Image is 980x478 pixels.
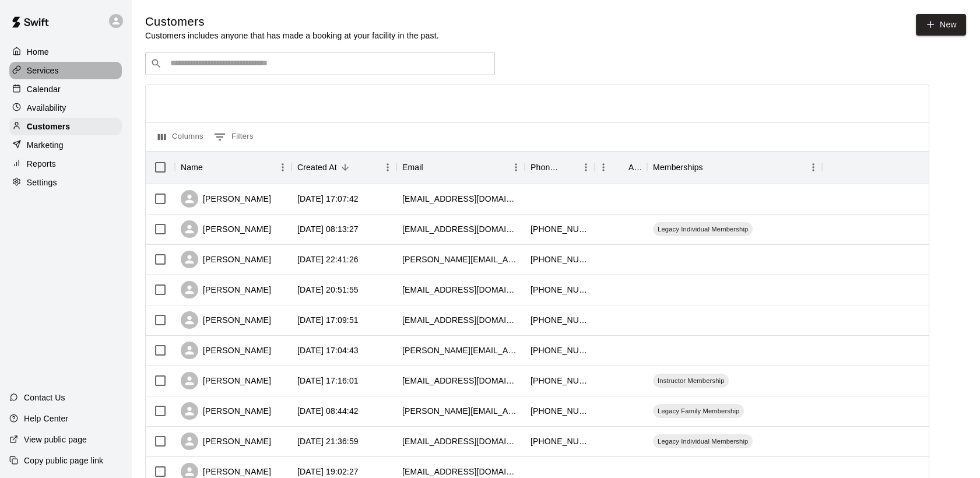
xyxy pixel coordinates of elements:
[507,159,525,176] button: Menu
[612,159,628,175] button: Sort
[402,314,519,326] div: tshiel3@live.com
[653,222,753,236] div: Legacy Individual Membership
[27,121,70,132] p: Customers
[145,52,495,75] div: Search customers by name or email
[181,342,271,359] div: [PERSON_NAME]
[916,14,966,36] a: New
[297,405,359,417] div: 2025-07-30 08:44:42
[297,223,359,235] div: 2025-08-06 08:13:27
[27,83,61,95] p: Calendar
[703,159,719,175] button: Sort
[211,128,257,146] button: Show filters
[181,251,271,268] div: [PERSON_NAME]
[379,159,396,176] button: Menu
[653,151,703,184] div: Memberships
[577,159,595,176] button: Menu
[274,159,291,176] button: Menu
[531,254,589,265] div: +18179079978
[175,151,291,184] div: Name
[24,392,65,403] p: Contact Us
[647,151,822,184] div: Memberships
[145,14,439,30] h5: Customers
[297,151,337,184] div: Created At
[402,284,519,296] div: cmarcy23@yahoo.com
[653,224,753,234] span: Legacy Individual Membership
[181,281,271,298] div: [PERSON_NAME]
[628,151,641,184] div: Age
[181,372,271,389] div: [PERSON_NAME]
[181,190,271,208] div: [PERSON_NAME]
[531,314,589,326] div: +14053431944
[181,433,271,450] div: [PERSON_NAME]
[27,177,57,188] p: Settings
[402,254,519,265] div: bridget.milligan@yahoo.com
[9,118,122,135] a: Customers
[402,466,519,477] div: mspencer092904@gmail.com
[297,435,359,447] div: 2025-07-27 21:36:59
[402,151,423,184] div: Email
[181,151,203,184] div: Name
[653,374,729,388] div: Instructor Membership
[9,174,122,191] a: Settings
[805,159,822,176] button: Menu
[27,158,56,170] p: Reports
[653,376,729,385] span: Instructor Membership
[9,99,122,117] a: Availability
[531,375,589,386] div: +14174340804
[531,345,589,356] div: +15134040552
[531,284,589,296] div: +14054829696
[561,159,577,175] button: Sort
[531,435,589,447] div: +14053267739
[402,223,519,235] div: bloomquistba@gmail.com
[27,102,66,114] p: Availability
[27,139,64,151] p: Marketing
[402,345,519,356] div: chad.zeh@gmail.com
[297,345,359,356] div: 2025-08-04 17:04:43
[531,223,589,235] div: +14052509406
[9,136,122,154] a: Marketing
[402,193,519,205] div: lugaro0321@gmail.com
[9,80,122,98] a: Calendar
[402,435,519,447] div: ralderman2008@aol.com
[531,151,561,184] div: Phone Number
[525,151,595,184] div: Phone Number
[145,30,439,41] p: Customers includes anyone that has made a booking at your facility in the past.
[181,311,271,329] div: [PERSON_NAME]
[653,406,744,416] span: Legacy Family Membership
[24,413,68,424] p: Help Center
[402,405,519,417] div: james.bois.smith@gmail.com
[531,405,589,417] div: +14053159091
[297,193,359,205] div: 2025-08-18 17:07:42
[9,43,122,61] a: Home
[653,434,753,448] div: Legacy Individual Membership
[653,404,744,418] div: Legacy Family Membership
[181,402,271,420] div: [PERSON_NAME]
[291,151,396,184] div: Created At
[24,434,87,445] p: View public page
[27,46,49,58] p: Home
[9,62,122,79] a: Services
[337,159,353,175] button: Sort
[595,159,612,176] button: Menu
[297,375,359,386] div: 2025-08-03 17:16:01
[595,151,647,184] div: Age
[155,128,206,146] button: Select columns
[653,437,753,446] span: Legacy Individual Membership
[297,254,359,265] div: 2025-08-04 22:41:26
[297,314,359,326] div: 2025-08-04 17:09:51
[181,220,271,238] div: [PERSON_NAME]
[402,375,519,386] div: gilbertjamie07@gmail.com
[297,284,359,296] div: 2025-08-04 20:51:55
[297,466,359,477] div: 2025-07-14 19:02:27
[9,155,122,173] a: Reports
[423,159,440,175] button: Sort
[396,151,525,184] div: Email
